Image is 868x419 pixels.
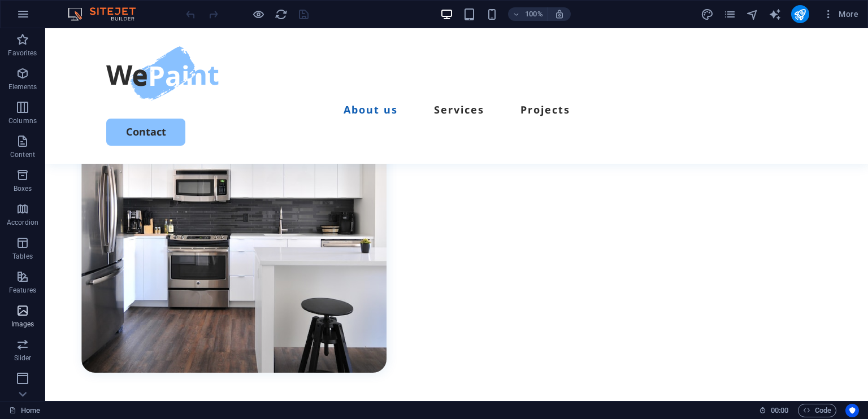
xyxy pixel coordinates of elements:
p: Content [10,150,35,159]
button: navigator [746,7,759,21]
h6: 100% [525,7,543,21]
p: Boxes [14,184,32,193]
p: Columns [8,116,37,125]
button: Usercentrics [845,404,859,417]
i: Pages (Ctrl+Alt+S) [723,8,736,21]
i: Design (Ctrl+Alt+Y) [701,8,714,21]
button: publish [791,5,809,23]
i: AI Writer [769,8,782,21]
p: Features [9,286,36,295]
button: pages [723,7,737,21]
p: Slider [14,353,32,363]
button: 100% [508,7,548,21]
span: More [823,8,858,20]
span: 00 00 [771,404,788,417]
img: Editor Logo [65,7,150,21]
a: Click to cancel selection. Double-click to open Pages [9,404,40,417]
button: Code [798,404,836,417]
p: Elements [8,82,37,91]
p: Tables [12,252,33,261]
button: design [701,7,714,21]
i: Reload page [275,8,288,21]
p: Favorites [8,49,37,58]
button: text_generator [769,7,782,21]
i: Publish [793,8,806,21]
button: Click here to leave preview mode and continue editing [251,7,265,21]
button: More [818,5,863,23]
p: Images [11,320,34,329]
h6: Session time [759,404,789,417]
i: Navigator [746,8,759,21]
span: : [779,406,780,414]
p: Accordion [7,218,38,227]
i: On resize automatically adjust zoom level to fit chosen device. [554,9,565,19]
span: Code [803,404,831,417]
button: reload [274,7,288,21]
